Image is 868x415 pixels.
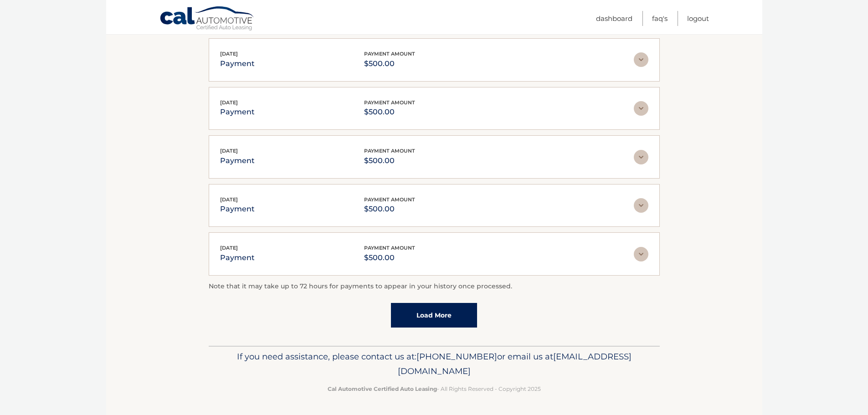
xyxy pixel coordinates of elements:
img: accordion-rest.svg [634,198,648,213]
p: payment [220,154,255,167]
span: payment amount [364,51,415,57]
span: [DATE] [220,51,238,57]
a: Cal Automotive [159,6,255,32]
strong: Cal Automotive Certified Auto Leasing [328,385,437,392]
span: [DATE] [220,99,238,106]
a: Load More [391,303,477,328]
img: accordion-rest.svg [634,150,648,164]
p: $500.00 [364,203,415,215]
a: Dashboard [596,11,632,26]
span: payment amount [364,148,415,154]
span: [DATE] [220,148,238,154]
span: payment amount [364,245,415,251]
span: payment amount [364,196,415,203]
p: If you need assistance, please contact us at: or email us at [215,349,654,379]
img: accordion-rest.svg [634,101,648,116]
a: Logout [687,11,709,26]
p: payment [220,106,255,118]
img: accordion-rest.svg [634,52,648,67]
p: $500.00 [364,251,415,264]
a: FAQ's [652,11,668,26]
p: payment [220,203,255,215]
span: [DATE] [220,196,238,203]
span: [PHONE_NUMBER] [416,351,497,362]
span: payment amount [364,99,415,106]
span: [DATE] [220,245,238,251]
p: $500.00 [364,57,415,70]
p: - All Rights Reserved - Copyright 2025 [215,384,654,394]
p: Note that it may take up to 72 hours for payments to appear in your history once processed. [209,281,660,292]
p: payment [220,251,255,264]
p: payment [220,57,255,70]
img: accordion-rest.svg [634,247,648,261]
p: $500.00 [364,106,415,118]
p: $500.00 [364,154,415,167]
